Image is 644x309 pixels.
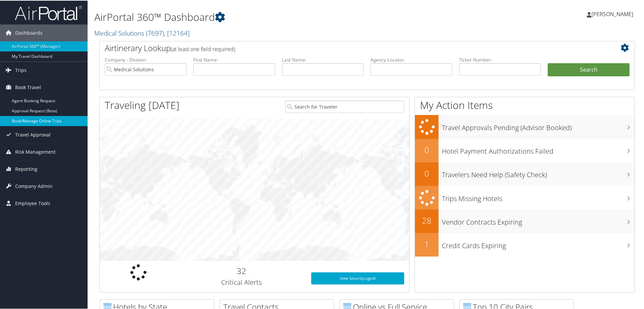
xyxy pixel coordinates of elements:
[94,9,458,24] h1: AirPortal 360™ Dashboard
[442,119,635,132] h3: Travel Approvals Pending (Advisor Booked)
[105,42,585,53] h2: Airtinerary Lookup
[15,61,27,78] span: Trips
[548,63,630,76] button: Search
[442,166,635,179] h3: Travelers Need Help (Safety Check)
[415,114,635,138] a: Travel Approvals Pending (Advisor Booked)
[15,126,51,143] span: Travel Approval
[591,10,633,17] span: [PERSON_NAME]
[285,100,404,112] input: Search for Traveler
[105,56,187,63] label: Company - Division:
[105,98,180,112] h1: Traveling [DATE]
[94,28,190,37] a: Medical Solutions
[587,3,640,24] a: [PERSON_NAME]
[415,144,439,155] h2: 0
[415,167,439,179] h2: 0
[371,56,452,63] label: Agency Locator:
[459,56,541,63] label: Ticket Number:
[415,185,635,209] a: Trips Missing Hotels
[15,177,53,194] span: Company Admin
[146,28,164,37] span: ( 7697 )
[415,209,635,232] a: 28Vendor Contracts Expiring
[182,265,301,276] h2: 32
[415,162,635,185] a: 0Travelers Need Help (Safety Check)
[15,78,41,95] span: Book Travel
[15,160,37,177] span: Reporting
[15,143,56,160] span: Risk Management
[415,238,439,249] h2: 1
[171,45,235,52] span: (at least one field required)
[415,98,635,112] h1: My Action Items
[311,272,404,284] a: View SecurityLogic®
[182,277,301,286] h3: Critical Alerts
[415,138,635,162] a: 0Hotel Payment Authorizations Failed
[442,214,635,226] h3: Vendor Contracts Expiring
[442,143,635,155] h3: Hotel Payment Authorizations Failed
[164,28,190,37] span: , [ 12164 ]
[193,56,275,63] label: First Name:
[442,237,635,250] h3: Credit Cards Expiring
[415,214,439,226] h2: 28
[442,190,635,203] h3: Trips Missing Hotels
[15,194,50,211] span: Employee Tools
[282,56,364,63] label: Last Name:
[15,4,82,20] img: airportal-logo.png
[415,232,635,256] a: 1Credit Cards Expiring
[15,24,42,41] span: Dashboards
